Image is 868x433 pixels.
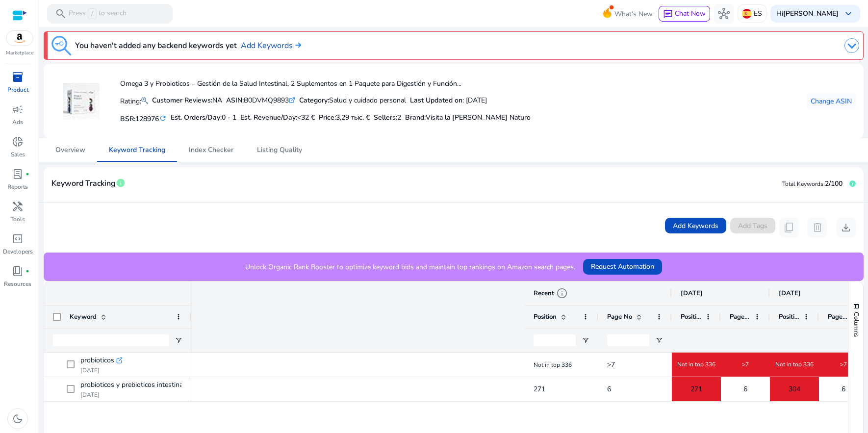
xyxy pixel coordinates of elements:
[690,379,702,399] span: 271
[410,96,462,105] b: Last Updated on
[842,8,854,20] span: keyboard_arrow_down
[836,218,856,237] button: download
[614,5,653,23] span: What's New
[159,114,167,123] mat-icon: refresh
[12,201,24,212] span: handyman
[776,10,839,17] p: Hi
[257,147,302,153] span: Listing Quality
[673,221,718,231] span: Add Keywords
[12,413,24,425] span: dark_mode
[811,96,852,106] span: Change ASIN
[55,8,67,20] span: search
[534,334,576,346] input: Position Filter Input
[222,113,236,122] span: 0 - 1
[80,391,181,399] p: [DATE]
[534,312,557,321] span: Position
[12,71,24,83] span: inventory_2
[240,114,315,122] h5: Est. Revenue/Day:
[775,360,814,368] span: Not in top 336
[319,114,370,122] h5: Price:
[245,262,575,272] p: Unlock Organic Rank Booster to optimize keyword bids and maintain top rankings on Amazon search p...
[783,9,839,18] b: [PERSON_NAME]
[743,379,747,399] span: 6
[840,222,852,233] span: download
[12,233,24,245] span: code_blocks
[659,6,710,22] button: chatChat Now
[782,180,825,188] span: Total Keywords:
[4,280,31,288] p: Resources
[120,95,148,106] p: Rating:
[7,182,28,191] p: Reports
[828,312,848,321] span: Page No
[742,360,749,368] span: >7
[583,259,662,275] button: Request Automation
[226,96,244,105] b: ASIN:
[663,9,673,19] span: chat
[591,261,654,272] span: Request Automation
[12,118,23,127] p: Ads
[226,95,295,105] div: B0DVMQ9893
[754,5,762,22] p: ES
[681,289,703,298] span: [DATE]
[742,9,752,19] img: es.svg
[80,378,192,392] span: probioticos y prebioticos intestinales
[12,265,24,277] span: book_4
[779,312,799,321] span: Position
[299,96,329,105] b: Category:
[63,83,100,120] img: 41jKo5HHnHL._AC_US40_.jpg
[175,336,182,344] button: Open Filter Menu
[779,289,801,298] span: [DATE]
[51,175,116,192] span: Keyword Tracking
[80,366,122,374] p: [DATE]
[70,312,97,321] span: Keyword
[842,379,845,399] span: 6
[3,247,33,256] p: Developers
[534,287,568,299] div: Recent
[7,85,28,94] p: Product
[840,360,847,368] span: >7
[405,113,424,122] span: Brand
[88,8,97,19] span: /
[681,312,701,321] span: Position
[297,113,315,122] span: <32 €
[299,95,406,105] div: Salud y cuidado personal
[109,147,165,153] span: Keyword Tracking
[534,361,572,369] span: Not in top 336
[677,360,715,368] span: Not in top 336
[718,8,730,20] span: hub
[241,40,301,51] a: Add Keywords
[152,96,212,105] b: Customer Reviews:
[80,354,114,367] span: probioticos
[53,334,169,346] input: Keyword Filter Input
[171,114,236,122] h5: Est. Orders/Day:
[607,312,632,321] span: Page No
[152,95,222,105] div: NA
[675,9,706,18] span: Chat Now
[607,360,615,369] span: >7
[10,215,25,224] p: Tools
[6,50,33,57] p: Marketplace
[789,379,800,399] span: 304
[426,113,531,122] span: Visita la [PERSON_NAME] Naturo
[69,8,127,19] p: Press to search
[397,113,401,122] span: 2
[807,93,856,109] button: Change ASIN
[135,114,159,124] span: 128976
[120,80,531,88] h4: Omega 3 y Probioticos – Gestión de la Salud Intestinal, 2 Suplementos en 1 Paquete para Digestión...
[665,218,726,233] button: Add Keywords
[293,42,301,48] img: arrow-right.svg
[51,36,71,55] img: keyword-tracking.svg
[75,40,237,51] h3: You haven't added any backend keywords yet
[11,150,25,159] p: Sales
[844,38,859,53] img: dropdown-arrow.svg
[26,269,29,273] span: fiber_manual_record
[410,95,487,105] div: : [DATE]
[825,179,842,188] span: 2/100
[12,103,24,115] span: campaign
[116,178,126,188] span: info
[714,4,734,24] button: hub
[534,384,545,394] span: 271
[582,336,589,344] button: Open Filter Menu
[556,287,568,299] span: info
[12,168,24,180] span: lab_profile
